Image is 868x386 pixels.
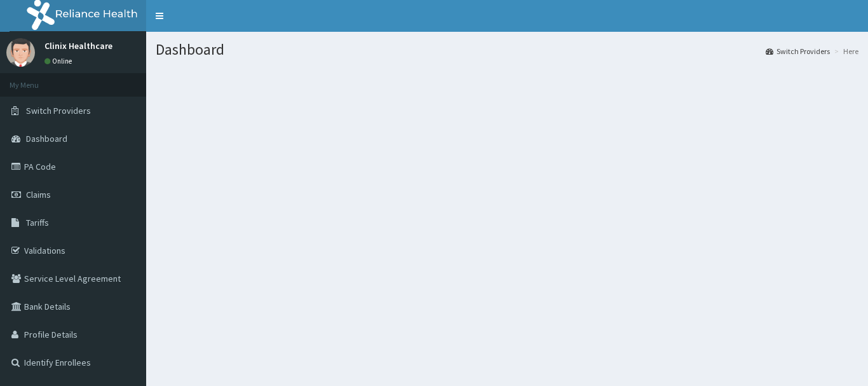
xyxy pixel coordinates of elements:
[44,41,112,50] p: Clinix Healthcare
[831,46,858,57] li: Here
[44,57,75,65] a: Online
[26,105,91,116] span: Switch Providers
[26,133,67,144] span: Dashboard
[6,38,35,67] img: User Image
[766,46,830,57] a: Switch Providers
[156,41,858,58] h1: Dashboard
[26,189,51,200] span: Claims
[26,217,49,228] span: Tariffs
